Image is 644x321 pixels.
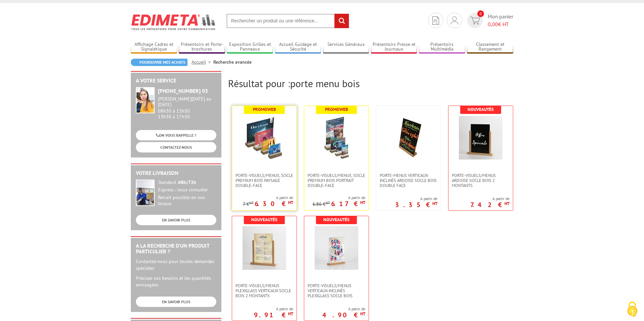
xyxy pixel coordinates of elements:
[323,217,350,222] b: Nouveautés
[131,10,216,35] img: Edimeta
[325,107,348,112] b: Promoweb
[243,202,254,207] p: 7 €
[254,306,293,312] span: A partir de
[313,195,365,200] span: A partir de
[395,203,437,207] p: 3.35 €
[136,142,216,152] a: CONTACTEZ-NOUS
[136,275,216,288] p: Précisez vos besoins et les quantités envisagées
[136,180,155,206] img: widget-livraison.jpg
[313,202,330,207] p: 6.86 €
[468,107,494,112] b: Nouveautés
[232,173,297,188] a: PORTE-VISUELS/MENUS, SOCLE PREMIUM BOIS PAYSAGE DOUBLE-FACE
[136,130,216,140] a: ON VOUS RAPPELLE ?
[448,173,513,188] a: Porte-Visuels/Menus ARDOISE Socle Bois 2 Montants
[451,16,458,24] img: devis rapide
[304,173,369,188] a: PORTE-VISUELS/MENUS, SOCLE PREMIUM BOIS PORTRAIT DOUBLE-FACE
[432,201,437,206] sup: HT
[235,173,293,188] span: PORTE-VISUELS/MENUS, SOCLE PREMIUM BOIS PAYSAGE DOUBLE-FACE
[308,173,365,188] span: PORTE-VISUELS/MENUS, SOCLE PREMIUM BOIS PORTRAIT DOUBLE-FACE
[243,195,293,200] span: A partir de
[131,59,187,66] a: Poursuivre mes achats
[470,196,509,201] span: A partir de
[419,42,465,53] a: Présentoirs Multimédia
[178,179,196,185] strong: 48h/72h
[235,283,293,298] span: Porte-Visuels/Menus Plexiglass Verticaux Socle Bois 2 Montants
[477,10,484,17] span: 0
[331,202,365,206] p: 6.17 €
[334,14,349,28] input: rechercher
[253,107,276,112] b: Promoweb
[621,298,644,321] button: Cookies (fenêtre modale)
[323,42,369,53] a: Services Généraux
[380,173,437,188] span: Porte-Menus verticaux-inclinés ardoise socle bois double face
[288,200,293,205] sup: HT
[308,283,365,298] span: Porte-Visuels/Menus verticaux-inclinés plexiglass socle bois
[136,297,216,307] a: EN SAVOIR PLUS
[452,173,509,188] span: Porte-Visuels/Menus ARDOISE Socle Bois 2 Montants
[158,96,216,108] div: [PERSON_NAME][DATE] au [DATE]
[136,243,216,255] h2: A la recherche d'un produit particulier ?
[395,196,437,201] span: A partir de
[228,78,513,89] h2: Résultat pour :
[315,226,358,270] img: Porte-Visuels/Menus verticaux-inclinés plexiglass socle bois
[243,226,286,270] img: Porte-Visuels/Menus Plexiglass Verticaux Socle Bois 2 Montants
[467,42,513,53] a: Classement et Rangement
[254,313,293,317] p: 9.91 €
[304,283,369,298] a: Porte-Visuels/Menus verticaux-inclinés plexiglass socle bois
[466,13,513,28] a: devis rapide 0 Mon panier 0,00€ HT
[243,116,286,159] img: PORTE-VISUELS/MENUS, SOCLE PREMIUM BOIS PAYSAGE DOUBLE-FACE
[470,17,480,24] img: devis rapide
[226,14,349,28] input: Rechercher un produit ou une référence...
[432,16,439,25] img: devis rapide
[470,203,509,207] p: 7.42 €
[136,170,216,176] h2: Votre livraison
[251,217,277,222] b: Nouveautés
[213,59,252,65] li: Recherche avancée
[136,215,216,225] a: EN SAVOIR PLUS
[315,116,358,159] img: PORTE-VISUELS/MENUS, SOCLE PREMIUM BOIS PORTRAIT DOUBLE-FACE
[158,87,208,94] strong: [PHONE_NUMBER] 03
[326,200,330,205] sup: HT
[371,42,417,53] a: Présentoirs Presse et Journaux
[131,42,177,53] a: Affichage Cadres et Signalétique
[255,202,293,206] p: 6.30 €
[136,258,216,271] p: Contactez-nous pour toutes demandes spéciales
[275,42,321,53] a: Accueil Guidage et Sécurité
[322,313,365,317] p: 4.90 €
[376,173,441,188] a: Porte-Menus verticaux-inclinés ardoise socle bois double face
[360,200,365,205] sup: HT
[158,180,216,186] div: Standard :
[136,87,155,113] img: widget-service.jpg
[227,42,273,53] a: Exposition Grilles et Panneaux
[504,201,509,206] sup: HT
[387,116,430,159] img: Porte-Menus verticaux-inclinés ardoise socle bois double face
[179,42,225,53] a: Présentoirs et Porte-brochures
[360,311,365,317] sup: HT
[488,13,513,28] span: Mon panier
[158,195,216,207] div: Retrait possible en nos locaux
[624,301,641,318] img: Cookies (fenêtre modale)
[488,21,498,27] span: 0,00
[232,283,297,298] a: Porte-Visuels/Menus Plexiglass Verticaux Socle Bois 2 Montants
[288,311,293,317] sup: HT
[158,187,216,193] div: Express : nous consulter
[249,200,254,205] sup: HT
[488,20,513,28] span: € HT
[322,306,365,312] span: A partir de
[459,116,502,159] img: Porte-Visuels/Menus ARDOISE Socle Bois 2 Montants
[136,78,216,84] h2: A votre service
[290,77,360,90] span: porte menu bois
[192,59,213,65] a: Accueil
[158,96,216,119] div: 08h30 à 12h30 13h30 à 17h30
